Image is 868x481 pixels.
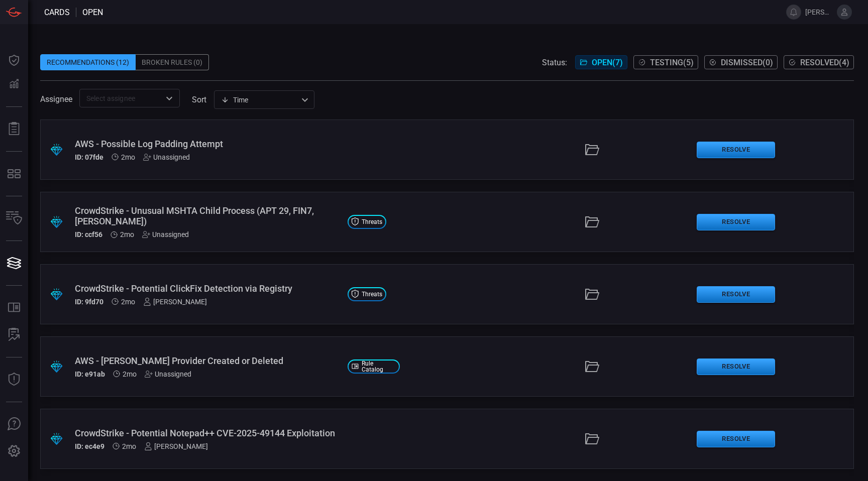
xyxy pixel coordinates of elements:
div: CrowdStrike - Unusual MSHTA Child Process (APT 29, FIN7, Muddy Waters) [75,205,340,226]
span: Resolved ( 4 ) [800,58,849,67]
div: CrowdStrike - Potential Notepad++ CVE-2025-49144 Exploitation [75,428,340,438]
span: Status: [542,58,567,67]
span: Rule Catalog [362,360,396,373]
div: Unassigned [145,370,191,378]
button: Testing(5) [633,55,698,69]
span: open [82,8,103,17]
input: Select assignee [82,92,160,104]
div: Broken Rules (0) [136,54,209,70]
button: ALERT ANALYSIS [2,323,26,347]
button: Resolved(4) [784,55,854,69]
button: Resolve [697,286,775,303]
button: Open [162,91,176,105]
span: Testing ( 5 ) [650,58,694,67]
button: Cards [2,251,26,275]
button: Open(7) [575,55,627,69]
h5: ID: e91ab [75,370,105,378]
button: Resolve [697,358,775,375]
h5: ID: 07fde [75,153,103,161]
button: Detections [2,72,26,96]
span: Jul 01, 2025 8:00 AM [122,442,136,450]
button: Inventory [2,206,26,230]
button: Rule Catalog [2,296,26,320]
button: MITRE - Detection Posture [2,162,26,186]
span: Open ( 7 ) [592,58,623,67]
span: Threats [362,291,382,297]
span: Dismissed ( 0 ) [721,58,773,67]
button: Resolve [697,214,775,230]
button: Resolve [697,431,775,447]
span: Jul 09, 2025 3:43 AM [123,370,137,378]
div: [PERSON_NAME] [144,442,208,450]
div: [PERSON_NAME] [143,298,207,306]
div: AWS - SAML Provider Created or Deleted [75,355,340,366]
span: Cards [44,8,70,17]
div: Time [221,95,298,105]
button: Resolve [697,142,775,158]
div: AWS - Possible Log Padding Attempt [75,139,340,149]
h5: ID: ec4e9 [75,442,104,450]
div: Unassigned [142,230,189,238]
span: Threats [362,219,382,225]
span: [PERSON_NAME].[PERSON_NAME] [805,8,833,16]
button: Dashboard [2,48,26,72]
span: Jul 16, 2025 7:51 AM [121,153,135,161]
div: Unassigned [143,153,190,161]
span: Jul 09, 2025 4:06 AM [121,298,135,306]
label: sort [192,95,206,104]
button: Dismissed(0) [704,55,778,69]
div: CrowdStrike - Potential ClickFix Detection via Registry [75,283,340,294]
button: Threat Intelligence [2,368,26,392]
div: Recommendations (12) [40,54,136,70]
h5: ID: 9fd70 [75,298,103,306]
span: Jul 09, 2025 4:08 AM [120,230,134,238]
button: Preferences [2,439,26,463]
button: Ask Us A Question [2,412,26,436]
h5: ID: ccf56 [75,230,102,238]
span: Assignee [40,94,72,104]
button: Reports [2,117,26,141]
